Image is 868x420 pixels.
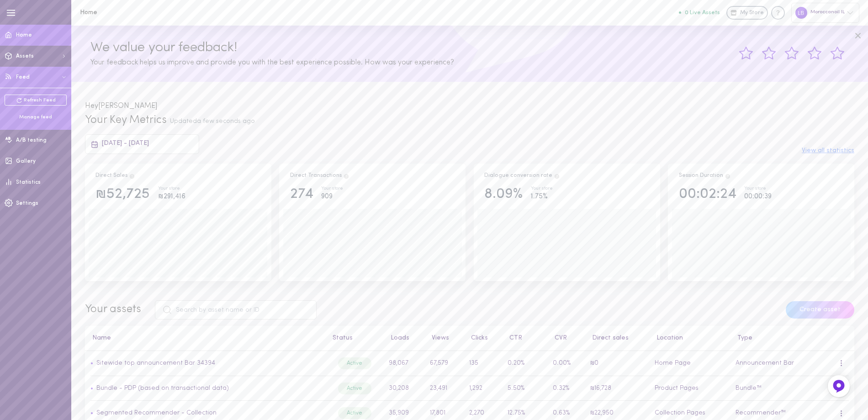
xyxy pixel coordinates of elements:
[95,172,135,180] div: Direct Sales
[585,376,649,401] td: ₪16,728
[679,186,736,202] div: 00:02:24
[338,357,371,369] div: Active
[484,186,523,202] div: 8.09%
[679,10,720,16] button: 0 Live Assets
[85,115,167,126] span: Your Key Metrics
[424,351,464,376] td: 67,579
[832,379,846,393] img: Feedback Button
[16,138,47,143] span: A/B testing
[158,191,185,202] div: ₪291,416
[503,351,548,376] td: 0.20%
[290,186,313,202] div: 274
[16,32,32,38] span: Home
[338,383,371,394] div: Active
[93,360,215,367] a: Sitewide top announcement Bar 34394
[740,9,764,17] span: My Store
[736,409,786,416] span: Recommender™
[726,6,768,20] a: My Store
[383,351,424,376] td: 98,067
[679,172,731,180] div: Session Duration
[587,335,629,341] button: Direct sales
[505,335,522,341] button: CTR
[484,172,560,180] div: Dialogue conversion rate
[655,409,705,416] span: Collection Pages
[464,376,503,401] td: 1,292
[102,140,149,147] span: [DATE] - [DATE]
[90,41,237,55] span: We value your feedback!
[531,191,553,202] div: 1.75%
[531,186,553,191] div: Your store
[16,74,30,80] span: Feed
[158,186,185,191] div: Your store
[80,9,231,16] h1: Home
[290,172,349,180] div: Direct Transactions
[85,304,141,315] span: Your assets
[548,351,585,376] td: 0.00%
[655,360,691,367] span: Home Page
[548,376,585,401] td: 0.32%
[725,173,731,178] span: Track how your session duration increase once users engage with your Assets
[771,6,785,20] div: Knowledge center
[427,335,449,341] button: Views
[96,409,217,416] a: Segmented Recommender - Collection
[321,191,343,202] div: 909
[744,186,772,191] div: Your store
[5,114,67,121] div: Manage feed
[85,102,157,110] span: Hey [PERSON_NAME]
[655,385,699,392] span: Product Pages
[95,186,150,202] div: ₪52,725
[93,409,217,416] a: Segmented Recommender - Collection
[129,173,135,178] span: Direct Sales are the result of users clicking on a product and then purchasing the exact same pro...
[736,385,762,392] span: Bundle™
[321,186,343,191] div: Your store
[554,173,560,178] span: The percentage of users who interacted with one of Dialogue`s assets and ended up purchasing in t...
[338,407,371,419] div: Active
[90,360,93,367] span: •
[90,385,93,392] span: •
[550,335,567,341] button: CVR
[90,409,93,416] span: •
[16,53,34,59] span: Assets
[464,351,503,376] td: 135
[16,180,41,185] span: Statistics
[585,351,649,376] td: ₪0
[343,173,349,178] span: Total transactions from users who clicked on a product through Dialogue assets, and purchased the...
[96,385,229,392] a: Bundle - PDP (based on transactional data)
[383,376,424,401] td: 30,208
[503,376,548,401] td: 5.50%
[386,335,409,341] button: Loads
[90,59,454,66] span: Your feedback helps us improve and provide you with the best experience possible. How was your ex...
[786,301,854,319] button: Create asset
[652,335,683,341] button: Location
[170,118,255,125] span: Updated a few seconds ago
[744,191,772,202] div: 00:00:39
[328,335,353,341] button: Status
[679,10,726,16] a: 0 Live Assets
[5,95,67,106] a: Refresh Feed
[93,385,229,392] a: Bundle - PDP (based on transactional data)
[736,360,794,367] span: Announcement Bar
[16,159,36,164] span: Gallery
[791,3,859,22] div: Moroccanoil IL
[155,300,317,319] input: Search by asset name or ID
[88,335,111,341] button: Name
[424,376,464,401] td: 23,491
[466,335,488,341] button: Clicks
[733,335,752,341] button: Type
[802,148,854,154] button: View all statistics
[96,360,215,367] a: Sitewide top announcement Bar 34394
[16,201,38,206] span: Settings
